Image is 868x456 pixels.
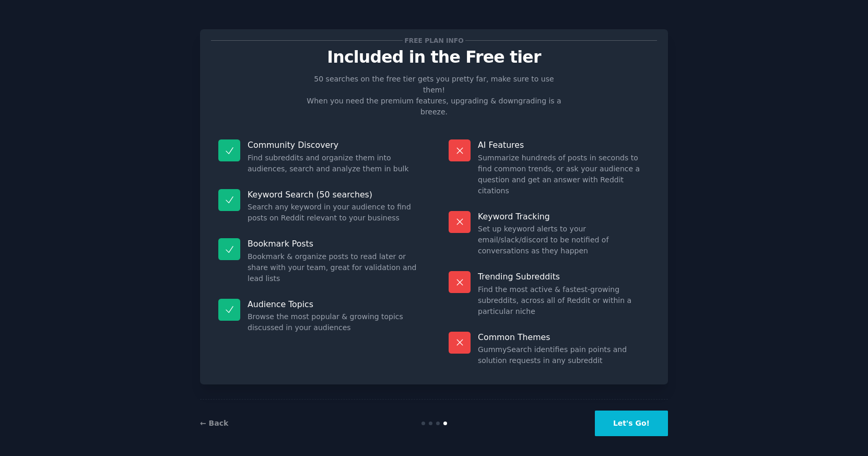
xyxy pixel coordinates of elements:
p: AI Features [478,139,650,150]
button: Let's Go! [595,411,668,436]
p: Bookmark Posts [248,238,419,249]
dd: GummySearch identifies pain points and solution requests in any subreddit [478,344,650,366]
p: Keyword Tracking [478,211,650,222]
p: 50 searches on the free tier gets you pretty far, make sure to use them! When you need the premiu... [302,74,566,118]
p: Common Themes [478,332,650,343]
p: Included in the Free tier [211,48,657,66]
p: Audience Topics [248,299,419,310]
p: Community Discovery [248,139,419,150]
p: Trending Subreddits [478,271,650,282]
dd: Bookmark & organize posts to read later or share with your team, great for validation and lead lists [248,251,419,284]
a: ← Back [200,419,228,427]
dd: Summarize hundreds of posts in seconds to find common trends, or ask your audience a question and... [478,153,650,196]
dd: Browse the most popular & growing topics discussed in your audiences [248,311,419,333]
dd: Find the most active & fastest-growing subreddits, across all of Reddit or within a particular niche [478,284,650,317]
dd: Search any keyword in your audience to find posts on Reddit relevant to your business [248,202,419,224]
p: Keyword Search (50 searches) [248,189,419,200]
dd: Find subreddits and organize them into audiences, search and analyze them in bulk [248,153,419,174]
dd: Set up keyword alerts to your email/slack/discord to be notified of conversations as they happen [478,224,650,256]
span: Free plan info [403,35,465,46]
